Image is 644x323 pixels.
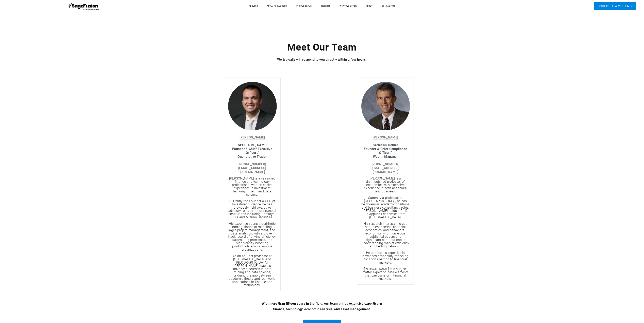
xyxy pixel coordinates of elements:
[238,166,266,174] a: [EMAIL_ADDRESS][DOMAIN_NAME]
[362,267,409,281] span: [PERSON_NAME] is a subject matter expert on data elements that can transform financial markets.
[292,3,316,9] a: Who We Serve
[232,147,272,158] span: Founder & Chief Executive Officer / ​Quantitative Trader ​
[362,222,409,248] span: His research interests include sports economics, financial economics, and behavioral economics, w...
[240,135,265,139] a: [PERSON_NAME]
[361,82,410,130] img: Picture
[228,82,277,155] img: Picture
[317,3,335,9] a: Insights
[228,176,276,287] font: [PERSON_NAME] is a seasoned finance and technology professional with extensive experience in inve...
[228,135,276,174] div: ​
[373,143,398,147] span: Series 65 Holder
[373,135,398,139] a: [PERSON_NAME]​​
[67,1,100,11] img: SageFusion | Intelligent Investment Management
[287,41,357,53] font: Meet Our Team
[245,3,262,9] a: Results
[238,162,266,166] a: ​[PHONE_NUMBER]​
[362,251,408,264] span: ​He applies his expertise in advanced probability modeling for sports betting to financial markets.​
[594,2,636,10] a: Schedule A Meeting
[364,147,407,155] span: Founder & Chief Compliance Officer /​​​
[262,302,382,311] font: ​With more than fifteen years in the field, our team brings extensive expertise in ​finance, tech...
[373,155,398,158] span: ​Wealth Manager
[361,196,410,219] span: Currently a professor at [GEOGRAPHIC_DATA], he has held various academic positions and business c...
[335,3,361,9] a: What We Offer
[372,162,399,166] a: ​​[PHONE_NUMBER]
[277,58,367,61] font: We typically will respond to you directly within a few hours.
[364,176,407,193] span: [PERSON_NAME] is a distinguished professor of economics with extensive experience in both academi...
[371,166,399,174] a: [EMAIL_ADDRESS][DOMAIN_NAME]
[378,3,399,9] a: Contact Us
[238,143,267,147] span: ​​​​​​SPOC, SMC, SAMC
[362,3,377,9] a: About
[263,3,291,9] a: Apply for Access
